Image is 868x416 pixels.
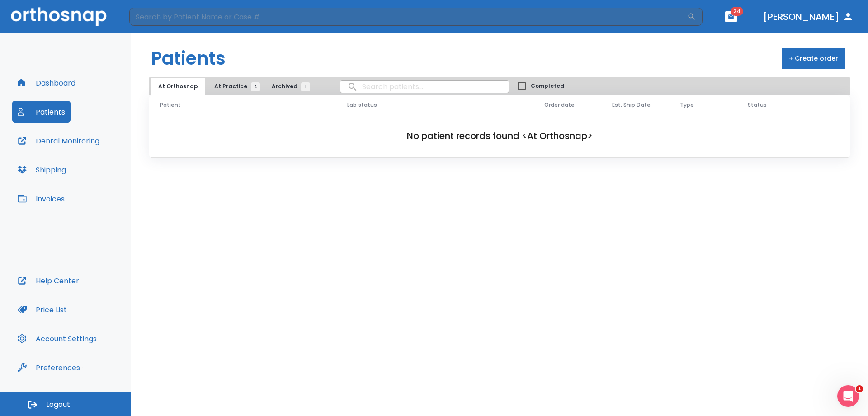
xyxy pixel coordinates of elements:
span: Completed [531,82,564,90]
input: Search by Patient Name or Case # [129,8,687,26]
div: Tooltip anchor [78,363,86,372]
span: 4 [251,82,260,91]
img: Orthosnap [11,7,107,26]
span: Type [680,101,694,109]
button: Help Center [12,270,85,292]
button: Invoices [12,188,70,210]
span: Archived [272,82,306,91]
span: Logout [46,400,70,410]
button: Preferences [12,357,85,378]
span: Status [748,101,767,109]
button: + Create order [782,48,845,69]
button: Shipping [12,159,71,181]
span: Est. Ship Date [612,101,651,109]
span: At Practice [214,82,255,91]
button: Price List [12,299,72,320]
button: At Orthosnap [151,78,205,95]
button: Account Settings [12,328,102,349]
button: Patients [12,101,71,123]
button: Dashboard [12,72,81,94]
span: Lab status [347,101,377,109]
h2: No patient records found <At Orthosnap> [164,129,835,143]
button: Dental Monitoring [12,130,105,152]
span: 1 [856,385,863,392]
iframe: Intercom live chat [837,385,859,407]
span: Patient [160,101,181,109]
span: 24 [731,7,743,16]
input: search [340,78,509,96]
div: tabs [151,78,315,95]
h1: Patients [151,45,226,72]
button: [PERSON_NAME] [759,9,857,25]
span: 1 [301,82,310,91]
span: Order date [544,101,575,109]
